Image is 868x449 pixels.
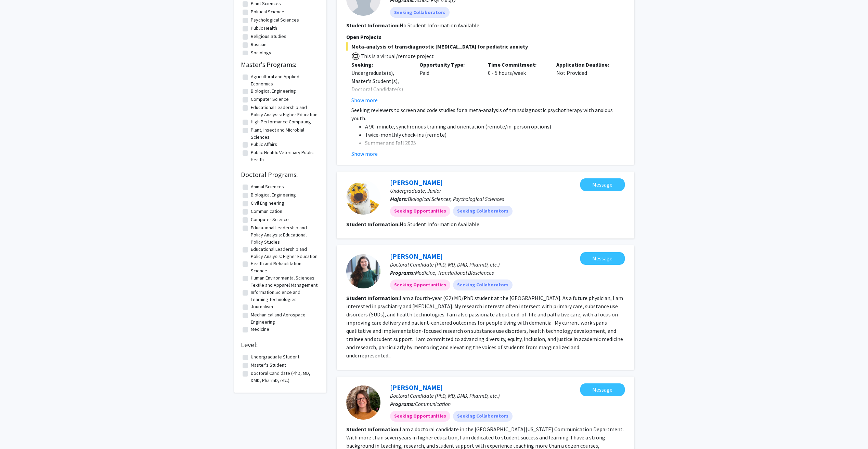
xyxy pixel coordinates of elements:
a: [PERSON_NAME] [390,383,443,392]
fg-read-more: I am a fourth-year (G2) MD/PhD student at the [GEOGRAPHIC_DATA]. As a future physician, I am inte... [346,295,623,359]
h2: Master's Programs: [241,60,320,69]
div: Paid [414,60,483,104]
label: Public Health [251,25,277,32]
b: Student Information: [346,295,400,301]
mat-chip: Seeking Opportunities [390,411,450,422]
label: Plant, Insect and Microbial Sciences [251,126,318,141]
mat-chip: Seeking Collaborators [390,7,450,18]
li: Summer and Fall 2025 [365,139,625,147]
span: This is a virtual/remote project [360,53,434,59]
a: [PERSON_NAME] [390,252,443,260]
p: Opportunity Type: [419,60,478,69]
b: Programs: [390,400,415,407]
label: Civil Engineering [251,200,284,207]
label: Russian [251,41,267,48]
button: Show more [351,96,378,104]
p: Seeking reviewers to screen and code studies for a meta-analysis of transdiagnostic psychotherapy... [351,106,625,122]
label: Natural Resources: Human Dimensions of Natural Resources [251,334,318,355]
b: Student Information: [346,22,400,29]
b: Majors: [390,195,408,202]
label: Religious Studies [251,33,286,40]
mat-chip: Seeking Collaborators [453,206,513,217]
mat-chip: Seeking Collaborators [453,280,513,290]
mat-chip: Seeking Opportunities [390,206,450,217]
span: Medicine, Translational Biosciences [415,269,494,276]
li: A 90-minute, synchronous training and orientation (remote/in-person options) [365,122,625,131]
label: Political Science [251,8,284,15]
div: 0 - 5 hours/week [483,60,551,104]
label: Public Health: Veterinary Public Health [251,149,318,163]
h2: Level: [241,341,320,349]
label: Educational Leadership and Policy Analysis: Educational Policy Studies [251,224,318,246]
span: Undergraduate, Junior [390,187,441,194]
label: Master's Student [251,362,286,369]
label: Communication [251,208,282,215]
span: Open Projects [346,33,381,40]
span: Communication [415,400,451,407]
label: Journalism [251,303,273,310]
li: Twice-monthly check-ins (remote) [365,131,625,139]
label: Human Environmental Sciences: Textile and Apparel Management [251,274,318,289]
label: Psychological Sciences [251,16,299,24]
span: Biological Sciences, Psychological Sciences [408,195,504,202]
div: Undergraduate(s), Master's Student(s), Doctoral Candidate(s) (PhD, MD, DMD, PharmD, etc.) [351,69,410,110]
button: Message Emily Lorenz [580,383,625,396]
label: Public Affairs [251,141,277,148]
b: Programs: [390,269,415,276]
button: Message Taylor Bosworth [580,252,625,265]
p: Seeking: [351,60,410,69]
span: No Student Information Available [400,22,479,29]
a: [PERSON_NAME] [390,178,443,187]
label: Educational Leadership and Policy Analysis: Higher Education [251,246,318,260]
label: Computer Science [251,216,289,223]
label: Animal Sciences [251,183,284,190]
b: Student Information: [346,426,400,433]
p: Application Deadline: [556,60,614,69]
h2: Doctoral Programs: [241,171,320,179]
label: Computer Science [251,96,289,103]
mat-chip: Seeking Opportunities [390,280,450,290]
iframe: Chat [5,418,29,444]
label: Health and Rehabilitation Science [251,260,318,274]
span: Doctoral Candidate (PhD, MD, DMD, PharmD, etc.) [390,392,500,399]
label: Doctoral Candidate (PhD, MD, DMD, PharmD, etc.) [251,370,318,384]
label: Biological Engineering [251,87,296,95]
button: Message Truman Tiger [580,178,625,191]
mat-chip: Seeking Collaborators [453,411,513,422]
span: Doctoral Candidate (PhD, MD, DMD, PharmD, etc.) [390,261,500,268]
label: Undergraduate Student [251,353,299,360]
label: Sociology [251,49,271,56]
p: Time Commitment: [488,60,546,69]
label: Educational Leadership and Policy Analysis: Higher Education [251,104,318,118]
label: Biological Engineering [251,191,296,199]
label: High Performance Computing [251,118,311,125]
label: Information Science and Learning Technologies [251,289,318,303]
label: Mechanical and Aerospace Engineering [251,311,318,326]
label: Agricultural and Applied Economics [251,73,318,87]
label: Medicine [251,326,269,333]
button: Show more [351,150,378,158]
b: Student Information: [346,221,400,228]
span: No Student Information Available [400,221,479,228]
div: Not Provided [551,60,620,104]
span: Meta-analysis of transdiagnostic [MEDICAL_DATA] for pediatric anxiety [346,42,625,51]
